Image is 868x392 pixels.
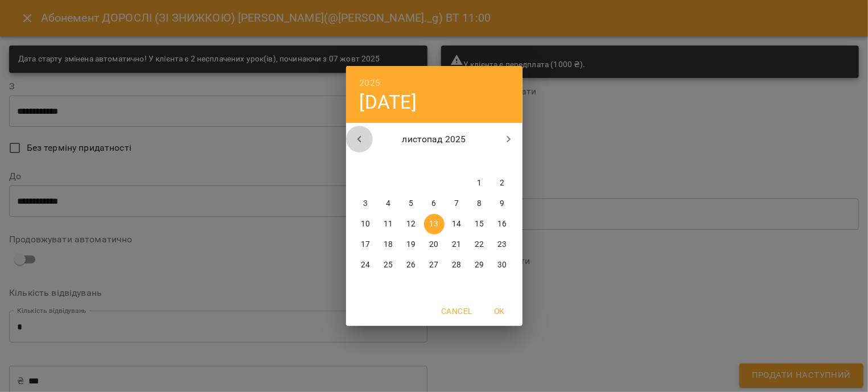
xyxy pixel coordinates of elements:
[379,156,399,167] span: вт
[437,301,476,321] button: Cancel
[379,255,399,275] button: 25
[356,234,376,255] button: 17
[470,156,490,167] span: сб
[409,198,413,209] p: 5
[429,259,438,271] p: 27
[379,193,399,214] button: 4
[447,156,467,167] span: пт
[452,239,461,250] p: 21
[401,214,422,234] button: 12
[492,255,513,275] button: 30
[361,218,370,230] p: 10
[406,239,416,250] p: 19
[401,156,422,167] span: ср
[401,255,422,275] button: 26
[477,198,482,209] p: 8
[406,218,416,230] p: 12
[386,198,390,209] p: 4
[475,218,484,230] p: 15
[431,198,436,209] p: 6
[497,239,507,250] p: 23
[384,239,393,250] p: 18
[356,193,376,214] button: 3
[373,133,495,146] p: листопад 2025
[447,255,467,275] button: 28
[492,234,513,255] button: 23
[477,178,482,189] p: 1
[497,259,507,271] p: 30
[492,156,513,167] span: нд
[475,259,484,271] p: 29
[475,239,484,250] p: 22
[424,255,445,275] button: 27
[497,218,507,230] p: 16
[470,214,490,234] button: 15
[482,301,518,321] button: OK
[470,193,490,214] button: 8
[424,193,445,214] button: 6
[356,156,376,167] span: пн
[492,193,513,214] button: 9
[500,198,504,209] p: 9
[363,198,368,209] p: 3
[454,198,459,209] p: 7
[384,218,393,230] p: 11
[470,255,490,275] button: 29
[492,173,513,193] button: 2
[361,239,370,250] p: 17
[441,304,472,318] span: Cancel
[447,214,467,234] button: 14
[424,234,445,255] button: 20
[486,304,513,318] span: OK
[384,259,393,271] p: 25
[424,156,445,167] span: чт
[470,234,490,255] button: 22
[452,218,461,230] p: 14
[406,259,416,271] p: 26
[356,255,376,275] button: 24
[500,178,504,189] p: 2
[470,173,490,193] button: 1
[429,218,438,230] p: 13
[401,234,422,255] button: 19
[429,239,438,250] p: 20
[360,75,381,91] button: 2025
[379,214,399,234] button: 11
[401,193,422,214] button: 5
[492,214,513,234] button: 16
[360,90,417,114] button: [DATE]
[379,234,399,255] button: 18
[424,214,445,234] button: 13
[356,214,376,234] button: 10
[447,193,467,214] button: 7
[361,259,370,271] p: 24
[452,259,461,271] p: 28
[447,234,467,255] button: 21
